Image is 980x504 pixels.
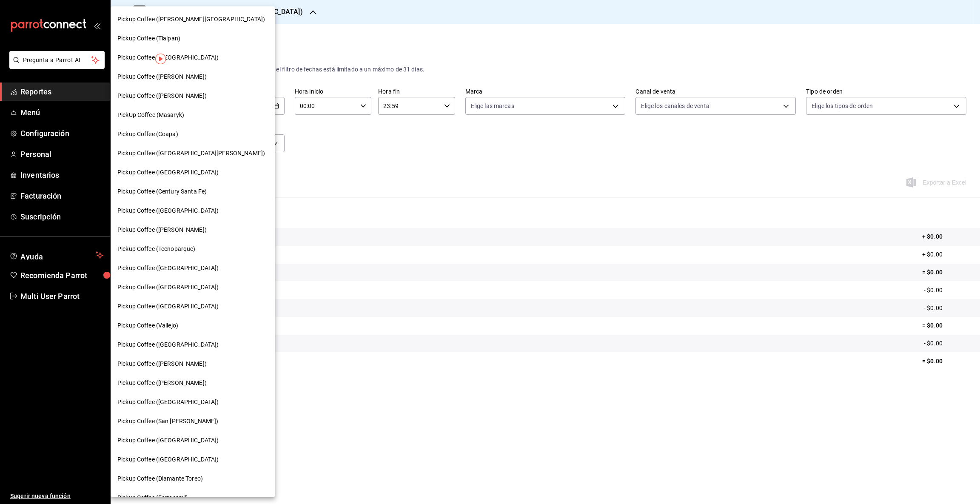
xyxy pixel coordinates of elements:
span: PickUp Coffee (Masaryk) [117,111,184,120]
span: Pickup Coffee (San [PERSON_NAME]) [117,417,218,426]
span: Pickup Coffee ([GEOGRAPHIC_DATA][PERSON_NAME]) [117,149,265,158]
span: Pickup Coffee ([PERSON_NAME]) [117,225,207,234]
div: Pickup Coffee ([GEOGRAPHIC_DATA]) [111,48,275,67]
span: Pickup Coffee ([PERSON_NAME]) [117,379,207,387]
span: Pickup Coffee ([PERSON_NAME]) [117,91,207,100]
div: Pickup Coffee ([GEOGRAPHIC_DATA]) [111,201,275,220]
div: Pickup Coffee ([PERSON_NAME]) [111,220,275,239]
span: Pickup Coffee (Vallejo) [117,321,178,330]
span: Pickup Coffee (Ferrocarril) [117,493,188,502]
span: Pickup Coffee (Century Santa Fe) [117,187,207,196]
span: Pickup Coffee ([PERSON_NAME][GEOGRAPHIC_DATA]) [117,15,265,24]
span: Pickup Coffee (Coapa) [117,130,178,139]
div: Pickup Coffee (Coapa) [111,125,275,144]
div: Pickup Coffee ([PERSON_NAME]) [111,67,275,86]
span: Pickup Coffee ([GEOGRAPHIC_DATA]) [117,53,219,62]
div: Pickup Coffee (Diamante Toreo) [111,469,275,488]
span: Pickup Coffee ([GEOGRAPHIC_DATA]) [117,302,219,311]
div: Pickup Coffee ([PERSON_NAME]) [111,373,275,393]
div: Pickup Coffee (San [PERSON_NAME]) [111,412,275,431]
img: Tooltip marker [155,54,166,64]
span: Pickup Coffee ([PERSON_NAME]) [117,72,207,81]
div: Pickup Coffee ([GEOGRAPHIC_DATA]) [111,259,275,278]
div: Pickup Coffee ([GEOGRAPHIC_DATA]) [111,431,275,450]
div: Pickup Coffee ([GEOGRAPHIC_DATA]) [111,163,275,182]
span: Pickup Coffee ([GEOGRAPHIC_DATA]) [117,283,219,292]
span: Pickup Coffee ([GEOGRAPHIC_DATA]) [117,168,219,177]
span: Pickup Coffee ([GEOGRAPHIC_DATA]) [117,455,219,464]
span: Pickup Coffee ([GEOGRAPHIC_DATA]) [117,264,219,273]
div: Pickup Coffee (Tlalpan) [111,29,275,48]
div: Pickup Coffee (Vallejo) [111,316,275,335]
div: Pickup Coffee (Century Santa Fe) [111,182,275,201]
div: Pickup Coffee ([PERSON_NAME][GEOGRAPHIC_DATA]) [111,10,275,29]
div: Pickup Coffee (Tecnoparque) [111,239,275,259]
div: Pickup Coffee ([GEOGRAPHIC_DATA]) [111,393,275,412]
div: PickUp Coffee (Masaryk) [111,105,275,125]
div: Pickup Coffee ([PERSON_NAME]) [111,86,275,105]
span: Pickup Coffee ([GEOGRAPHIC_DATA]) [117,436,219,445]
div: Pickup Coffee ([GEOGRAPHIC_DATA][PERSON_NAME]) [111,144,275,163]
span: Pickup Coffee ([GEOGRAPHIC_DATA]) [117,206,219,215]
div: Pickup Coffee ([GEOGRAPHIC_DATA]) [111,278,275,297]
span: Pickup Coffee ([GEOGRAPHIC_DATA]) [117,340,219,349]
div: Pickup Coffee ([GEOGRAPHIC_DATA]) [111,335,275,354]
div: Pickup Coffee ([GEOGRAPHIC_DATA]) [111,450,275,469]
span: Pickup Coffee (Diamante Toreo) [117,474,203,483]
span: Pickup Coffee (Tlalpan) [117,34,180,43]
span: Pickup Coffee ([PERSON_NAME]) [117,359,207,368]
span: Pickup Coffee ([GEOGRAPHIC_DATA]) [117,398,219,407]
div: Pickup Coffee ([PERSON_NAME]) [111,354,275,373]
span: Pickup Coffee (Tecnoparque) [117,245,196,253]
div: Pickup Coffee ([GEOGRAPHIC_DATA]) [111,297,275,316]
